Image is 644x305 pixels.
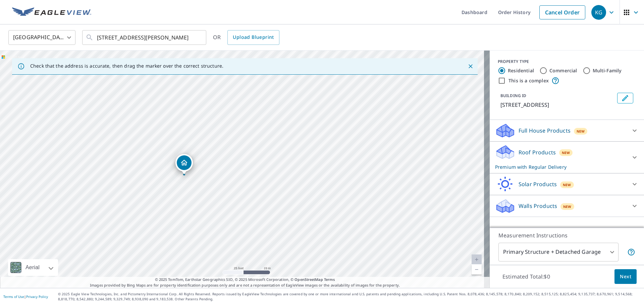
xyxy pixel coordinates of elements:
span: Your report will include the primary structure and a detached garage if one exists. [627,248,635,256]
p: Full House Products [519,127,571,135]
p: Solar Products [519,180,557,188]
a: Cancel Order [539,5,585,19]
p: © 2025 Eagle View Technologies, Inc. and Pictometry International Corp. All Rights Reserved. Repo... [58,292,641,302]
p: BUILDING ID [500,93,526,98]
p: Estimated Total: $0 [497,269,555,284]
div: OR [213,30,279,45]
div: [GEOGRAPHIC_DATA] [8,28,75,47]
div: Aerial [23,259,42,276]
input: Search by address or latitude-longitude [97,28,193,47]
div: Roof ProductsNewPremium with Regular Delivery [495,144,639,170]
span: © 2025 TomTom, Earthstar Geographics SIO, © 2025 Microsoft Corporation, © [155,277,335,283]
button: Close [466,62,475,71]
p: [STREET_ADDRESS] [500,101,614,109]
button: Next [614,269,637,284]
span: Upload Blueprint [233,33,274,42]
label: This is a complex [508,77,549,84]
a: Terms of Use [3,294,24,299]
div: Solar ProductsNew [495,176,639,192]
p: Premium with Regular Delivery [495,163,627,170]
div: Walls ProductsNew [495,198,639,214]
a: Terms [324,277,335,282]
div: Aerial [8,259,58,276]
span: New [562,150,570,155]
label: Commercial [549,67,577,74]
div: Dropped pin, building 1, Residential property, 185 Savannah Dr Weatherford, TX 76087 [175,154,193,175]
p: Check that the address is accurate, then drag the marker over the correct structure. [30,63,223,69]
img: EV Logo [12,7,91,17]
div: Full House ProductsNew [495,123,639,139]
span: New [577,129,585,134]
div: Primary Structure + Detached Garage [498,243,619,261]
button: Edit building 1 [617,93,633,103]
a: Upload Blueprint [227,30,279,45]
p: Roof Products [519,148,556,156]
p: Measurement Instructions [498,231,635,239]
span: New [563,204,572,209]
span: Next [620,273,631,281]
label: Multi-Family [593,67,622,74]
a: Current Level 20, Zoom In Disabled [472,254,482,264]
p: | [3,295,48,299]
p: Walls Products [519,202,557,210]
div: KG [591,5,606,20]
a: OpenStreetMap [294,277,323,282]
div: PROPERTY TYPE [498,59,636,65]
label: Residential [508,67,534,74]
a: Privacy Policy [26,294,48,299]
span: New [563,182,571,187]
a: Current Level 20, Zoom Out [472,264,482,275]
